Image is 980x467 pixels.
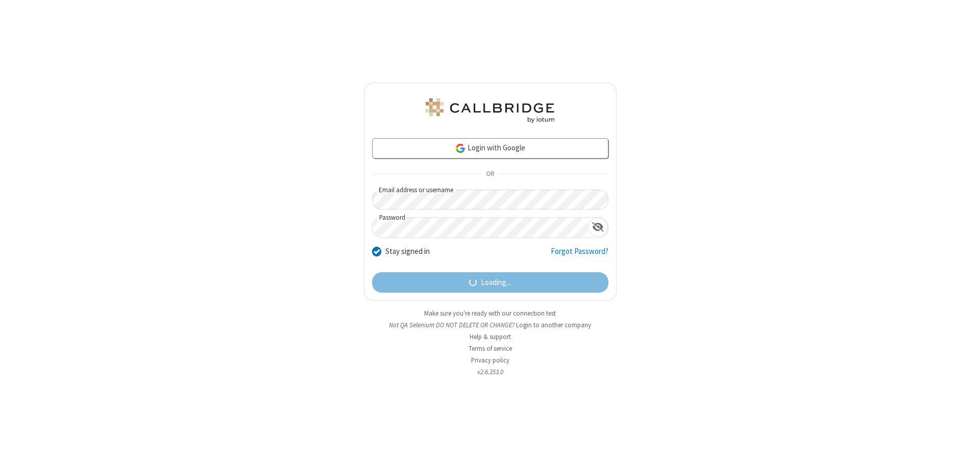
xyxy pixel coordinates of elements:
button: Login to another company [516,320,591,330]
div: Show password [588,218,608,237]
img: QA Selenium DO NOT DELETE OR CHANGE [424,98,556,123]
li: v2.6.353.0 [364,367,617,377]
img: google-icon.png [455,143,466,154]
input: Email address or username [372,190,608,210]
span: OR [482,167,498,181]
input: Password [373,218,588,238]
label: Stay signed in [385,246,430,257]
a: Forgot Password? [551,246,608,265]
a: Terms of service [469,344,512,353]
a: Login with Google [372,138,608,159]
iframe: Chat [954,440,972,460]
a: Privacy policy [471,356,509,365]
span: Loading... [481,277,511,289]
a: Make sure you're ready with our connection test [424,309,556,318]
li: Not QA Selenium DO NOT DELETE OR CHANGE? [364,320,617,330]
button: Loading... [372,272,608,293]
a: Help & support [470,332,511,341]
